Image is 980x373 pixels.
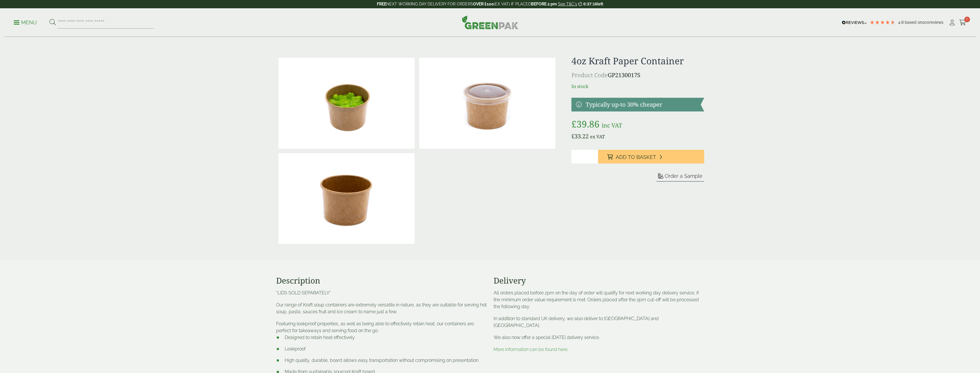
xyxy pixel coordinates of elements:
[922,20,929,25] span: 200
[571,55,704,66] h1: 4oz Kraft Paper Container
[278,58,415,149] img: Kraft 4oz With Peas
[583,2,597,6] span: 0:37:16
[598,150,704,163] button: Add to Basket
[276,334,487,341] li: Designed to retain heat effectively
[276,302,487,315] p: Our range of Kraft soup containers are extremely versatile in nature, as they are suitable for se...
[949,20,956,25] i: My Account
[276,290,487,296] p: *LIDS SOLD SEPARATELY*
[959,20,966,25] i: Cart
[590,133,605,140] span: ex VAT
[419,58,555,149] img: Kraft 4oz With Plastic Lid
[571,71,608,79] span: Product Code
[898,20,905,25] span: 4.8
[494,290,704,310] p: All orders placed before 2pm on the day of order will qualify for next working day delivery servi...
[571,118,577,130] span: £
[276,357,487,364] li: High quality, durable, board allows easy transportation without compromising on presentation.
[276,276,487,286] h3: Description
[278,153,415,244] img: Kraft 4oz
[870,20,895,25] div: 4.79 Stars
[473,2,494,6] strong: OVER £100
[597,2,603,6] span: left
[616,154,656,160] span: Add to Basket
[571,83,704,90] p: In stock
[571,132,575,140] span: £
[494,347,568,352] a: More information can be found here.
[558,2,577,6] a: See T&C's
[276,346,487,352] li: Leakproof
[964,17,970,22] span: 0
[656,173,704,181] button: Order a Sample
[494,276,704,286] h3: Delivery
[905,20,922,25] span: Based on
[494,315,704,329] p: In addition to standard UK delivery, we also deliver to [GEOGRAPHIC_DATA] and [GEOGRAPHIC_DATA].
[571,132,589,140] bdi: 33.22
[602,121,622,129] span: inc VAT
[14,19,37,26] p: Menu
[571,118,599,130] bdi: 39.86
[929,20,943,25] span: reviews
[665,173,702,179] span: Order a Sample
[377,2,386,6] strong: FREE
[14,19,37,25] a: Menu
[531,2,557,6] strong: BEFORE 2 pm
[276,320,487,334] p: Featuring leakproof properties, as well as being able to effectively retain heat, our containers ...
[842,21,867,25] img: REVIEWS.io
[571,71,704,79] p: GP2130017S
[494,334,704,341] p: We also now offer a special [DATE] delivery service.
[959,18,966,27] a: 0
[462,15,518,29] img: GreenPak Supplies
